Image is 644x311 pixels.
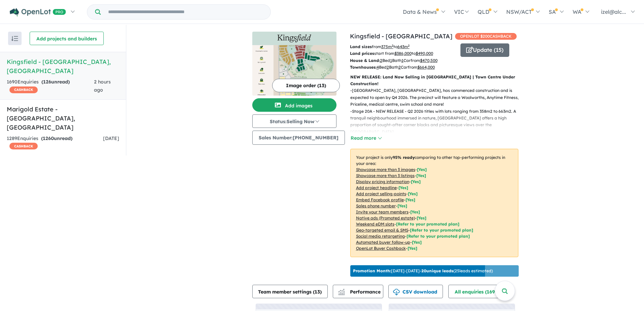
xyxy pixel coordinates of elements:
[30,32,104,45] button: Add projects and builders
[377,65,379,70] u: 4
[350,64,455,71] p: Bed Bath Car from
[455,33,517,40] span: OPENLOT $ 200 CASHBACK
[356,246,406,251] u: OpenLot Buyer Cashback
[356,234,405,239] u: Social media retargeting
[416,51,433,56] u: $ 490,000
[397,203,407,208] span: [ Yes ]
[252,114,336,128] button: Status:Selling Now
[417,215,426,220] span: [Yes]
[356,167,415,172] u: Showcase more than 3 images
[350,44,372,49] b: Land sizes
[350,87,524,108] p: - [GEOGRAPHIC_DATA], [GEOGRAPHIC_DATA], has commenced construction and is expected to open by Q4 ...
[356,173,415,178] u: Showcase more than 3 listings
[338,291,345,295] img: bar-chart.svg
[350,50,455,57] p: start from
[353,268,493,274] p: [DATE] - [DATE] - ( 25 leads estimated)
[421,268,453,273] b: 20 unique leads
[252,131,345,145] button: Sales Number:[PHONE_NUMBER]
[7,105,119,132] h5: Marigold Estate - [GEOGRAPHIC_DATA] , [GEOGRAPHIC_DATA]
[252,285,328,298] button: Team member settings (13)
[417,65,435,70] u: $ 664,000
[356,191,406,196] u: Add project selling-points
[601,8,626,15] span: izel@alc...
[350,149,518,257] p: Your project is only comparing to other top-performing projects in your area: - - - - - - - - - -...
[350,108,524,136] p: - Stage 20A - NEW RELEASE - Q2 2026 titles with lots ranging from 358m2 to 663m2. A tranquil neig...
[255,34,334,42] img: Kingsfield - Sunbury Logo
[408,246,417,251] span: [Yes]
[401,58,404,63] u: 1
[412,240,422,245] span: [Yes]
[9,143,38,149] span: CASHBACK
[398,65,401,70] u: 2
[338,289,344,292] img: line-chart.svg
[350,51,374,56] b: Land prices
[103,135,119,141] span: [DATE]
[356,228,408,233] u: Geo-targeted email & SMS
[410,209,420,214] span: [ Yes ]
[356,185,397,190] u: Add project headline
[43,79,51,85] span: 126
[350,32,452,40] a: Kingsfield - [GEOGRAPHIC_DATA]
[356,179,409,184] u: Display pricing information
[392,44,393,47] sup: 2
[252,45,336,96] img: Kingsfield - Sunbury
[102,5,269,19] input: Try estate name, suburb, builder or developer
[41,135,72,141] strong: ( unread)
[339,289,381,295] span: Performance
[412,51,433,56] span: to
[408,44,410,47] sup: 2
[393,289,400,296] img: download icon
[350,43,455,50] p: from
[7,78,94,94] div: 1690 Enquir ies
[7,135,103,151] div: 1289 Enquir ies
[356,209,409,214] u: Invite your team members
[7,57,119,75] h5: Kingsfield - [GEOGRAPHIC_DATA] , [GEOGRAPHIC_DATA]
[10,8,66,16] img: Openlot PRO Logo White
[396,221,459,227] span: [Refer to your promoted plan]
[315,289,320,295] span: 13
[350,57,455,64] p: Bed Bath Car from
[380,58,382,63] u: 2
[350,134,382,142] button: Read more
[394,51,412,56] u: $ 386,000
[393,44,410,49] span: to
[416,173,426,178] span: [ Yes ]
[333,285,383,298] button: Performance
[448,285,509,298] button: All enquiries (1690)
[350,65,377,70] b: Townhouses:
[94,79,111,93] span: 2 hours ago
[460,43,509,57] button: Update (15)
[356,240,410,245] u: Automated buyer follow-up
[43,135,54,141] span: 1260
[350,74,518,88] p: NEW RELEASE: Land Now Selling in [GEOGRAPHIC_DATA] | Town Centre Under Construction!
[356,197,404,202] u: Embed Facebook profile
[9,87,38,93] span: CASHBACK
[407,234,470,239] span: [Refer to your promoted plan]
[11,36,18,41] img: sort.svg
[353,268,391,273] b: Promotion Month:
[393,155,415,160] b: 95 % ready
[410,228,473,233] span: [Refer to your promoted plan]
[350,58,380,63] b: House & Land:
[356,221,394,227] u: Weekend eDM slots
[420,58,438,63] u: $ 470,500
[356,215,415,220] u: Native ads (Promoted estate)
[406,197,415,202] span: [ Yes ]
[41,79,70,85] strong: ( unread)
[411,179,421,184] span: [ Yes ]
[252,98,336,112] button: Add images
[397,44,410,49] u: 643 m
[408,191,418,196] span: [ Yes ]
[390,58,392,63] u: 1
[381,44,393,49] u: 375 m
[387,65,389,70] u: 2
[417,167,427,172] span: [ Yes ]
[356,203,396,208] u: Sales phone number
[252,32,336,96] a: Kingsfield - Sunbury LogoKingsfield - Sunbury
[388,285,443,298] button: CSV download
[398,185,408,190] span: [ Yes ]
[272,79,340,92] button: Image order (13)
